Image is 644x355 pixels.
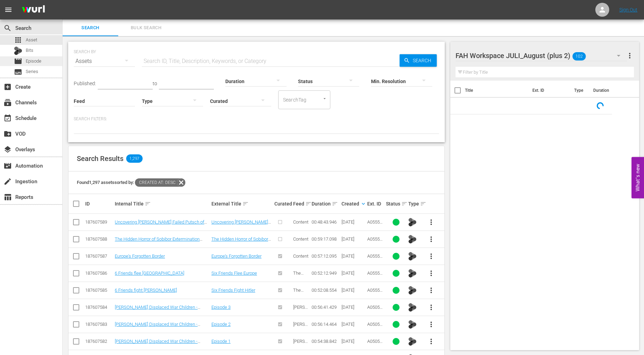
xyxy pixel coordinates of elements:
div: Duration [312,200,339,208]
div: 00:54:38.842 [312,339,339,344]
a: Sign Out [619,7,637,13]
div: [DATE] [341,253,365,259]
a: 6 Friends fight [PERSON_NAME] [115,288,177,293]
div: ID [85,201,113,207]
span: sort [305,201,312,207]
span: to [153,81,157,86]
a: 6 Friends flee [GEOGRAPHIC_DATA] [115,271,184,276]
a: [PERSON_NAME] Displaced War Children - Episode 2 [115,322,200,332]
div: 187607582 [85,339,113,344]
div: Status [386,200,406,208]
span: Series [26,68,38,75]
span: more_vert [626,51,634,60]
div: 00:48:43.946 [312,219,339,225]
span: Created At: desc [135,178,177,187]
a: Europe's Forgotten Border [211,253,261,259]
a: Uncovering [PERSON_NAME] Failed Putsch of 1923 [211,219,271,230]
a: Episode 2 [211,322,231,327]
span: BITS [408,234,417,244]
div: 00:56:41.429 [312,305,339,310]
img: TV Bits [408,218,417,226]
a: Episode 1 [211,339,231,344]
span: more_vert [427,303,435,312]
span: Content [293,219,308,225]
span: subtitles [14,68,22,76]
img: TV Bits [408,235,417,243]
div: [DATE] [341,305,365,310]
div: [DATE] [341,271,365,276]
div: 187607587 [85,253,113,259]
div: [DATE] [341,288,365,293]
span: keyboard_arrow_down [360,201,367,207]
span: BITS [408,217,417,227]
img: TV Bits [408,252,417,260]
span: sort [332,201,338,207]
img: TV Bits [408,286,417,295]
div: FAH Workspace JULI_August (plus 2) [456,46,627,65]
span: Found 1,297 assets sorted by: [77,180,185,185]
a: [PERSON_NAME] Displaced War Children - Episode 3 [115,305,200,315]
span: more_vert [427,337,435,346]
span: The Race for the Atomic Bomb [293,271,309,297]
button: more_vert [626,47,634,64]
span: menu [4,6,13,14]
span: A05051104 [367,339,383,349]
div: [DATE] [341,219,365,225]
span: 1,297 [126,154,143,163]
div: Created [341,200,365,208]
span: BITS [408,319,417,329]
span: more_vert [427,320,435,329]
span: sort [401,201,408,207]
a: Six Friends Flee Europe [211,271,257,276]
span: more_vert [427,235,435,243]
button: Open [321,95,328,102]
span: A05551788 [367,236,383,247]
span: layers [3,145,12,154]
span: more_vert [427,269,435,277]
span: A05051104 [367,305,383,315]
span: [PERSON_NAME] Displaced War Children [293,305,309,336]
span: A05051104 [367,322,383,332]
span: A055516710001 [367,271,383,286]
div: 187607588 [85,236,113,242]
span: Search [410,54,437,67]
span: Asset [14,36,22,44]
span: [PERSON_NAME] Displaced War Children [293,322,309,353]
th: Type [570,81,589,100]
span: Search Results [77,154,123,163]
a: Episode 3 [211,305,231,310]
span: Channels [3,98,12,107]
span: Content [293,236,308,242]
img: TV Bits [408,269,417,277]
span: Asset [26,37,37,43]
th: Title [465,81,529,100]
div: 187607583 [85,322,113,327]
span: VOD [3,130,12,138]
span: BITS [408,268,417,278]
div: [DATE] [341,339,365,344]
button: more_vert [423,282,440,299]
button: more_vert [423,248,440,265]
img: ans4CAIJ8jUAAAAAAAAAAAAAAAAAAAAAAAAgQb4GAAAAAAAAAAAAAAAAAAAAAAAAJMjXAAAAAAAAAAAAAAAAAAAAAAAAgAT5G... [17,2,50,18]
span: BITS [408,336,417,346]
span: A055516710002 [367,288,383,303]
div: 00:57:12.095 [312,253,339,259]
img: TV Bits [408,337,417,346]
span: sort [242,201,249,207]
span: Reports [3,193,12,201]
button: more_vert [423,214,440,231]
span: BITS [408,285,417,295]
a: Uncovering [PERSON_NAME] Failed Putsch of 1923 [115,219,207,230]
div: 187607584 [85,305,113,310]
a: [PERSON_NAME] Displaced War Children - Episode 1 [115,339,200,349]
span: Episode [26,58,41,65]
div: Curated [274,201,291,207]
span: Search [67,24,114,32]
div: Assets [74,51,135,71]
p: Search Filters: [74,116,439,122]
a: The Hidden Horror of Sobibor Extermination Camp [115,236,202,247]
button: more_vert [423,333,440,350]
a: The Hidden Horror of Sobibor Extermination Camp [211,236,271,247]
span: BITS [408,302,417,312]
span: Create [3,83,12,91]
